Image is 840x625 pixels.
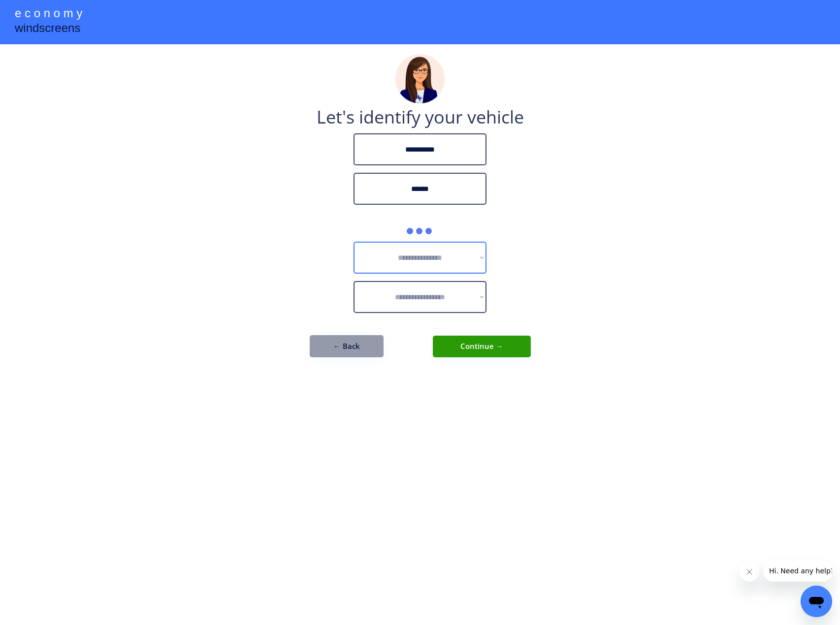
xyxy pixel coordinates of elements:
img: madeline.png [395,54,445,103]
iframe: Message from company [763,560,832,582]
div: Let's identify your vehicle [317,108,524,126]
button: Continue → [433,336,531,357]
div: windscreens [15,20,80,39]
iframe: Button to launch messaging window [801,586,832,617]
iframe: Close message [740,562,759,582]
button: ← Back [310,335,384,357]
div: e c o n o m y [15,5,82,24]
span: Hi. Need any help? [6,7,71,15]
